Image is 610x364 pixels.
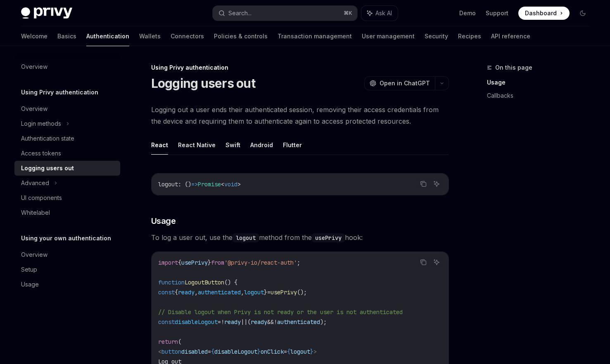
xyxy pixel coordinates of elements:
[244,289,264,296] span: logout
[158,308,403,316] span: // Disable logout when Privy is not ready or the user is not authenticated
[14,205,120,220] a: Whitelabel
[21,279,39,289] div: Usage
[313,348,317,355] span: >
[487,76,596,89] a: Usage
[431,257,442,268] button: Ask AI
[214,26,268,46] a: Policies & controls
[21,62,47,72] div: Overview
[221,181,224,188] span: <
[418,178,429,189] button: Copy the contents from the code block
[277,318,320,326] span: authenticated
[178,289,195,296] span: ready
[418,257,429,268] button: Copy the contents from the code block
[178,135,216,155] button: React Native
[181,348,208,355] span: disabled
[233,233,259,242] code: logout
[21,26,47,46] a: Welcome
[267,289,271,296] span: =
[178,181,191,188] span: : ()
[14,101,120,116] a: Overview
[21,119,61,129] div: Login methods
[198,181,221,188] span: Promise
[224,181,237,188] span: void
[158,181,178,188] span: logout
[297,289,307,296] span: ();
[185,279,224,286] span: LogoutButton
[21,148,61,158] div: Access tokens
[458,26,481,46] a: Recipes
[158,289,175,296] span: const
[21,208,50,218] div: Whitelabel
[218,318,221,326] span: =
[250,135,273,155] button: Android
[158,279,185,286] span: function
[158,338,178,345] span: return
[21,265,37,275] div: Setup
[224,259,297,266] span: '@privy-io/react-auth'
[518,7,570,20] a: Dashboard
[151,232,449,243] span: To log a user out, use the method from the hook:
[21,193,62,203] div: UI components
[175,318,218,326] span: disableLogout
[283,135,302,155] button: Flutter
[228,8,252,18] div: Search...
[21,250,47,260] div: Overview
[487,89,596,102] a: Callbacks
[287,348,290,355] span: {
[431,178,442,189] button: Ask AI
[151,63,449,72] div: Using Privy authentication
[14,277,120,292] a: Usage
[576,7,589,20] button: Toggle dark mode
[525,9,557,17] span: Dashboard
[14,161,120,176] a: Logging users out
[57,26,76,46] a: Basics
[208,259,211,266] span: }
[312,233,345,242] code: usePrivy
[425,26,448,46] a: Security
[257,348,261,355] span: }
[264,289,267,296] span: }
[14,247,120,262] a: Overview
[221,318,224,326] span: !
[211,259,224,266] span: from
[178,259,181,266] span: {
[241,318,247,326] span: ||
[171,26,204,46] a: Connectors
[21,178,49,188] div: Advanced
[241,289,244,296] span: ,
[491,26,530,46] a: API reference
[21,233,111,243] h5: Using your own authentication
[274,318,277,326] span: !
[486,9,508,17] a: Support
[224,318,241,326] span: ready
[161,348,181,355] span: button
[495,63,532,73] span: On this page
[344,10,352,16] span: ⌘ K
[21,87,98,97] h5: Using Privy authentication
[21,134,74,143] div: Authentication state
[181,259,208,266] span: usePrivy
[261,348,284,355] span: onClick
[459,9,476,17] a: Demo
[151,215,176,227] span: Usage
[364,76,435,90] button: Open in ChatGPT
[290,348,310,355] span: logout
[310,348,313,355] span: }
[278,26,352,46] a: Transaction management
[271,289,297,296] span: usePrivy
[175,289,178,296] span: {
[361,6,398,21] button: Ask AI
[158,259,178,266] span: import
[198,289,241,296] span: authenticated
[225,135,240,155] button: Swift
[208,348,211,355] span: =
[211,348,214,355] span: {
[21,104,47,114] div: Overview
[178,338,181,345] span: (
[267,318,274,326] span: &&
[247,318,251,326] span: (
[14,131,120,146] a: Authentication state
[320,318,327,326] span: );
[375,9,392,17] span: Ask AI
[224,279,237,286] span: () {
